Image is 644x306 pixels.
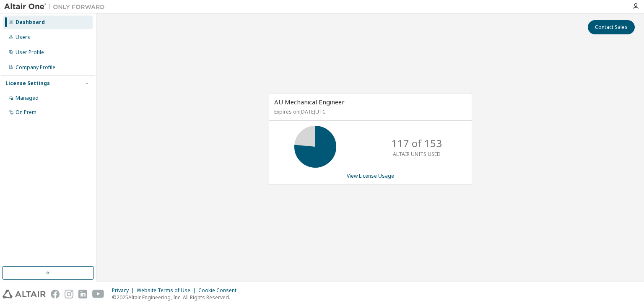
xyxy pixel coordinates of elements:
[16,109,36,116] div: On Prem
[274,98,345,106] span: AU Mechanical Engineer
[588,20,635,34] button: Contact Sales
[347,172,394,179] a: View License Usage
[16,49,44,56] div: User Profile
[112,294,241,301] p: © 2025 Altair Engineering, Inc. All Rights Reserved.
[78,290,87,298] img: linkedin.svg
[16,64,55,71] div: Company Profile
[3,290,46,298] img: altair_logo.svg
[5,80,50,87] div: License Settings
[392,136,442,150] p: 117 of 153
[393,150,441,158] p: ALTAIR UNITS USED
[51,290,60,298] img: facebook.svg
[137,287,198,294] div: Website Terms of Use
[65,290,73,298] img: instagram.svg
[92,290,104,298] img: youtube.svg
[112,287,137,294] div: Privacy
[16,95,39,101] div: Managed
[16,19,45,26] div: Dashboard
[274,108,465,115] p: Expires on [DATE] UTC
[4,3,109,11] img: Altair One
[16,34,30,41] div: Users
[198,287,241,294] div: Cookie Consent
